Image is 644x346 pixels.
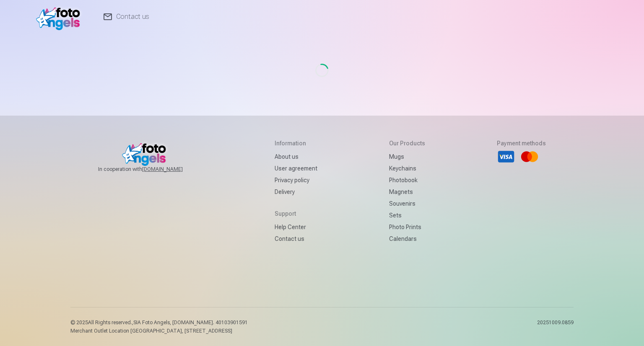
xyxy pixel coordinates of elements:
[275,174,317,186] a: Privacy policy
[389,163,425,174] a: Keychains
[275,139,317,147] h5: Information
[98,166,203,173] span: In cooperation with
[70,328,248,334] p: Merchant Outlet Location [GEOGRAPHIC_DATA], [STREET_ADDRESS]
[389,221,425,233] a: Photo prints
[389,186,425,198] a: Magnets
[36,3,84,30] img: /v1
[275,186,317,198] a: Delivery
[497,147,515,166] li: Visa
[275,163,317,174] a: User agreement
[389,233,425,245] a: Calendars
[389,139,425,147] h5: Our products
[275,209,317,218] h5: Support
[389,198,425,209] a: Souvenirs
[70,319,248,326] p: © 2025 All Rights reserved. ,
[133,320,248,325] span: SIA Foto Angels, [DOMAIN_NAME]. 40103901591
[275,233,317,245] a: Contact us
[497,139,546,147] h5: Payment methods
[389,174,425,186] a: Photobook
[520,147,539,166] li: Mastercard
[389,209,425,221] a: Sets
[275,221,317,233] a: Help Center
[275,151,317,163] a: About us
[537,319,574,334] p: 20251009.0859
[142,166,203,173] a: [DOMAIN_NAME]
[389,151,425,163] a: Mugs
